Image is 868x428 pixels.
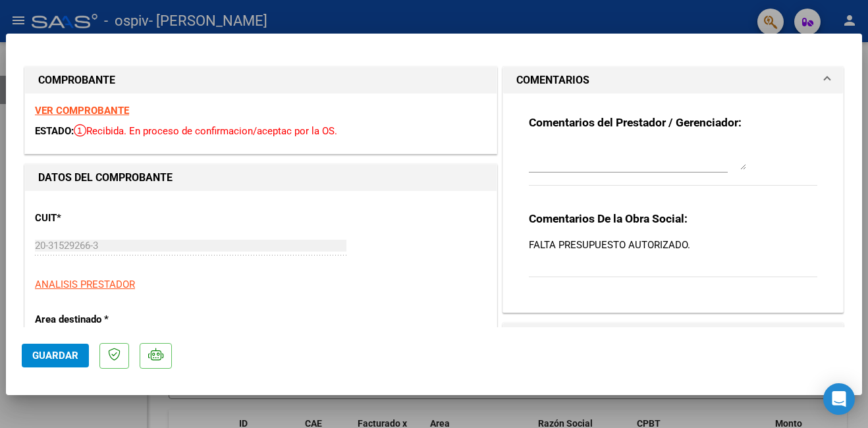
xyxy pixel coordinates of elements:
span: ESTADO: [35,125,74,137]
p: CUIT [35,211,171,226]
h1: COMENTARIOS [516,72,589,88]
strong: Comentarios del Prestador / Gerenciador: [529,116,742,129]
mat-expansion-panel-header: PREAPROBACIÓN PARA INTEGRACION [503,323,843,350]
strong: DATOS DEL COMPROBANTE [38,171,173,184]
span: Recibida. En proceso de confirmacion/aceptac por la OS. [74,125,337,137]
button: Guardar [22,344,89,367]
strong: Comentarios De la Obra Social: [529,212,688,225]
mat-expansion-panel-header: COMENTARIOS [503,67,843,94]
p: FALTA PRESUPUESTO AUTORIZADO. [529,238,817,252]
span: Guardar [32,350,78,361]
strong: COMPROBANTE [38,74,115,86]
a: VER COMPROBANTE [35,105,129,117]
p: Area destinado * [35,312,171,327]
div: Open Intercom Messenger [823,383,855,415]
div: COMENTARIOS [503,94,843,312]
span: ANALISIS PRESTADOR [35,279,135,290]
